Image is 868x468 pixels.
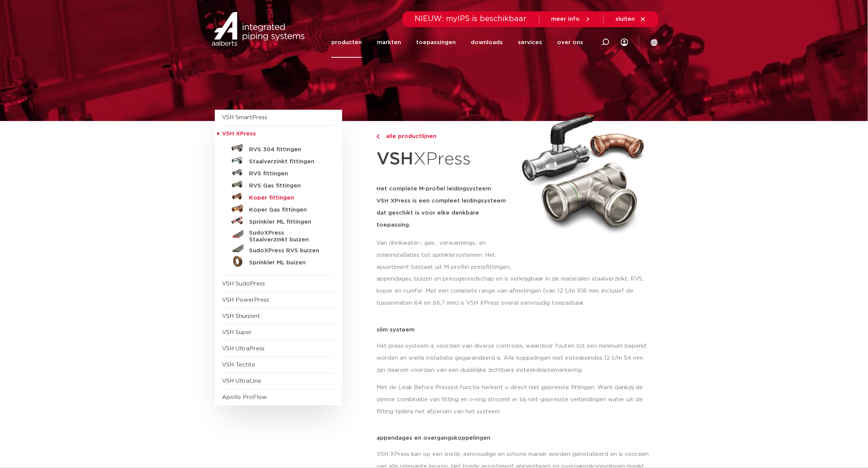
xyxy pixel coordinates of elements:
h5: Sprinkler ML fittingen [250,219,324,226]
h5: Koper fittingen [250,195,324,201]
a: toepassingen [416,27,456,58]
a: sluiten [616,16,646,23]
strong: VSH [377,150,413,168]
span: alle productlijnen [381,133,436,139]
h5: RVS fittingen [250,170,324,177]
h5: SudoXPress Staalverzinkt buizen [250,230,324,243]
a: Apollo ProFlow [222,394,267,400]
h5: SudoXPress RVS buizen [250,247,324,254]
a: markten [377,27,401,58]
a: meer info [551,16,591,23]
div: my IPS [621,27,628,58]
a: VSH PowerPress [222,297,269,303]
h5: Sprinkler ML buizen [250,259,324,266]
a: VSH SmartPress [222,115,268,120]
a: RVS 304 fittingen [222,142,335,154]
a: RVS Gas fittingen [222,178,335,190]
h5: Koper Gas fittingen [250,207,324,213]
p: appendages en overgangskoppelingen [377,435,654,441]
span: NIEUW: myIPS is beschikbaar [415,15,527,23]
a: VSH UltraPress [222,346,265,351]
span: meer info [551,16,580,22]
a: producten [331,27,362,58]
a: downloads [471,27,503,58]
a: SudoXPress RVS buizen [222,243,335,255]
p: Het press-systeem is voorzien van diverse controles, waardoor fouten tot een minimum beperkt word... [377,340,654,376]
img: chevron-right.svg [377,134,380,139]
a: services [518,27,542,58]
a: Sprinkler ML buizen [222,255,335,267]
p: Van drinkwater-, gas-, verwarmings- en solarinstallaties tot sprinklersystemen. Het assortiment b... [377,237,513,273]
nav: Menu [331,27,583,58]
h5: RVS 304 fittingen [250,146,324,153]
p: Met de Leak Before Pressed-functie herkent u direct niet gepresste fittingen. Want dankzij de sli... [377,382,654,418]
a: RVS fittingen [222,166,335,178]
h5: RVS Gas fittingen [250,183,324,189]
a: VSH Shurjoint [222,313,260,319]
a: VSH Tectite [222,362,256,368]
a: alle productlijnen [377,132,513,141]
a: SudoXPress Staalverzinkt buizen [222,227,335,243]
h5: Staalverzinkt fittingen [250,158,324,165]
a: Koper fittingen [222,190,335,203]
h5: Het complete M-profiel leidingsysteem VSH XPress is een compleet leidingsysteem dat geschikt is v... [377,183,513,231]
a: Koper Gas fittingen [222,203,335,215]
a: over ons [557,27,583,58]
p: appendages, buizen en pressgereedschap en is verkrijgbaar in de materialen staalverzinkt, RVS, ko... [377,273,654,309]
a: VSH SudoPress [222,281,265,287]
a: Staalverzinkt fittingen [222,154,335,166]
a: Sprinkler ML fittingen [222,215,335,227]
span: VSH XPress [222,131,256,137]
a: VSH Super [222,330,252,335]
h1: XPress [377,145,513,174]
p: slim systeem [377,327,654,333]
span: sluiten [616,16,635,22]
a: VSH UltraLine [222,378,262,384]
